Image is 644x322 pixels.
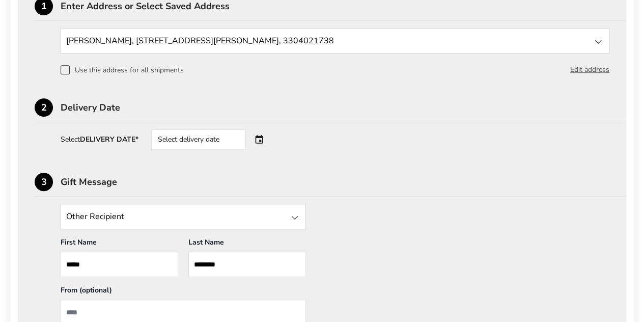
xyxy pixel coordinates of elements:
div: 3 [35,173,53,191]
input: First Name [61,252,178,277]
div: From (optional) [61,285,306,300]
input: State [61,204,306,229]
input: Last Name [188,252,306,277]
strong: DELIVERY DATE* [80,135,138,144]
button: Edit address [570,64,609,75]
div: Gift Message [61,177,626,186]
div: Last Name [188,237,306,252]
div: Enter Address or Select Saved Address [61,2,626,11]
label: Use this address for all shipments [61,65,184,74]
div: Select [61,136,138,143]
input: State [61,28,609,53]
div: 2 [35,98,53,117]
div: Delivery Date [61,103,626,112]
div: Select delivery date [151,129,246,150]
div: First Name [61,237,178,252]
